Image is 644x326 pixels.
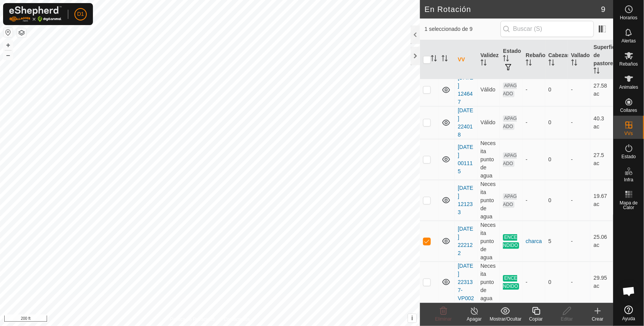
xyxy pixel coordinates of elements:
[500,40,523,79] th: Estado
[503,234,519,249] span: ENCENDIDO
[411,315,413,321] span: i
[459,316,490,323] div: Apagar
[425,5,601,14] h2: En Rotación
[9,6,62,22] img: Logo Gallagher
[590,106,613,139] td: 40.3 ac
[545,262,568,302] td: 0
[503,275,519,290] span: ENCENDIDO
[477,180,500,221] td: Necesita punto de agua
[503,193,517,208] span: APAGADO
[620,15,637,20] span: Horarios
[568,262,591,302] td: -
[568,180,591,221] td: -
[622,39,636,43] span: Alertas
[490,316,521,323] div: Mostrar/Ocultar
[619,85,638,90] span: Animales
[551,316,582,323] div: Editar
[526,86,542,94] div: -
[442,56,448,62] p-sorticon: Activar para ordenar
[548,61,555,67] p-sorticon: Activar para ordenar
[526,118,542,127] div: -
[408,314,416,323] button: i
[622,316,636,321] span: Ayuda
[458,185,473,215] a: [DATE] 121233
[590,221,613,262] td: 25.06 ac
[503,152,517,167] span: APAGADO
[3,28,13,37] button: Restablecer Mapa
[590,180,613,221] td: 19.67 ac
[477,262,500,302] td: Necesita punto de agua
[77,10,84,18] span: D1
[521,316,551,323] div: Copiar
[545,139,568,180] td: 0
[458,263,474,301] a: [DATE] 223137-VP002
[480,61,487,67] p-sorticon: Activar para ordenar
[458,107,473,138] a: [DATE] 224018
[568,40,591,79] th: Vallado
[477,73,500,106] td: Válido
[593,69,600,75] p-sorticon: Activar para ordenar
[568,73,591,106] td: -
[620,108,637,113] span: Collares
[571,61,577,67] p-sorticon: Activar para ordenar
[458,74,473,105] a: [DATE] 124647
[477,139,500,180] td: Necesita punto de agua
[458,226,473,256] a: [DATE] 222122
[622,154,636,159] span: Estado
[624,177,633,182] span: Infra
[477,221,500,262] td: Necesita punto de agua
[614,302,644,324] a: Ayuda
[526,196,542,204] div: -
[545,40,568,79] th: Cabezas
[590,262,613,302] td: 29.95 ac
[568,106,591,139] td: -
[431,56,437,62] p-sorticon: Activar para ordenar
[590,40,613,79] th: Superficie de pastoreo
[3,51,13,60] button: –
[526,61,532,67] p-sorticon: Activar para ordenar
[170,316,214,323] a: Política de Privacidad
[617,280,641,303] div: Chat abierto
[455,40,477,79] th: VV
[590,73,613,106] td: 27.58 ac
[523,40,545,79] th: Rebaño
[545,106,568,139] td: 0
[477,106,500,139] td: Válido
[503,115,517,130] span: APAGADO
[568,139,591,180] td: -
[503,83,517,97] span: APAGADO
[615,201,642,210] span: Mapa de Calor
[425,25,501,33] span: 1 seleccionado de 9
[501,21,594,37] input: Buscar (S)
[568,221,591,262] td: -
[601,3,605,15] span: 9
[3,41,13,50] button: +
[435,316,452,322] span: Eliminar
[458,144,473,174] a: [DATE] 001115
[545,180,568,221] td: 0
[477,40,500,79] th: Validez
[582,316,613,323] div: Crear
[503,56,509,62] p-sorticon: Activar para ordenar
[624,131,633,136] span: VVs
[619,62,638,66] span: Rebaños
[526,155,542,164] div: -
[590,139,613,180] td: 27.5 ac
[526,237,542,245] div: charca
[17,28,26,37] button: Capas del Mapa
[224,316,250,323] a: Contáctenos
[545,221,568,262] td: 5
[526,278,542,286] div: -
[545,73,568,106] td: 0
